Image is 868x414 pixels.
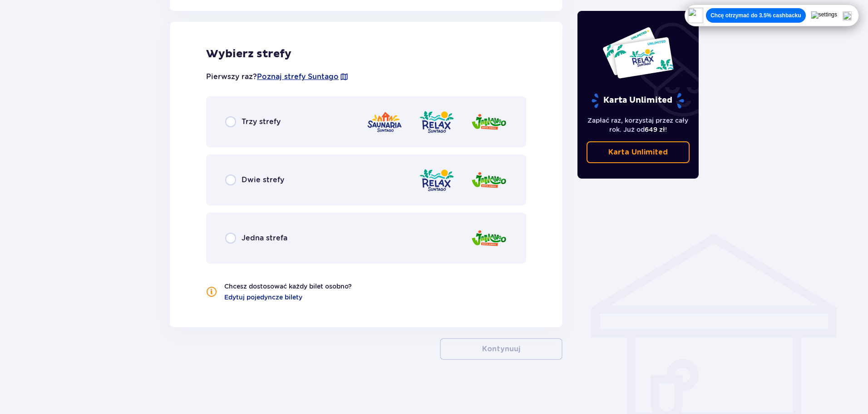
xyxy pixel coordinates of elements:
p: Wybierz strefy [206,47,526,61]
img: zone logo [471,109,507,135]
a: Poznaj strefy Suntago [257,72,339,82]
p: Trzy strefy [242,117,281,127]
a: Karta Unlimited [587,141,690,163]
span: 649 zł [645,126,665,133]
a: Edytuj pojedyncze bilety [224,293,302,302]
img: zone logo [419,167,455,193]
p: Jedna strefa [242,233,287,243]
button: Kontynuuj [440,338,562,360]
p: Zapłać raz, korzystaj przez cały rok. Już od ! [587,116,690,134]
p: Dwie strefy [242,175,284,185]
img: zone logo [471,225,507,251]
p: Chcesz dostosować każdy bilet osobno? [224,282,352,291]
p: Pierwszy raz? [206,72,349,82]
p: Kontynuuj [482,344,520,354]
p: Karta Unlimited [608,147,668,157]
img: zone logo [471,167,507,193]
img: zone logo [366,109,403,135]
p: Karta Unlimited [591,93,685,109]
img: zone logo [419,109,455,135]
